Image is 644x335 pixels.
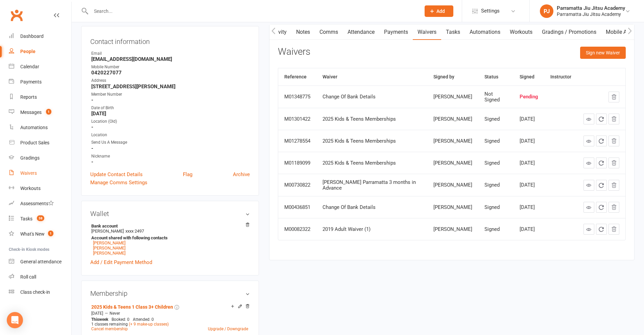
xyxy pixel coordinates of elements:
[9,181,71,196] a: Workouts
[316,68,427,86] th: Waiver
[323,180,421,191] div: [PERSON_NAME] Parramatta 3 months in Advance
[20,155,40,161] div: Gradings
[9,29,71,44] a: Dashboard
[20,289,50,295] div: Class check-in
[484,91,507,102] div: Not Signed
[436,8,445,14] span: Add
[9,254,71,269] a: General attendance kiosk mode
[278,68,316,86] th: Reference
[557,11,625,17] div: Parramatta Jiu Jitsu Academy
[233,170,250,178] a: Archive
[264,24,291,40] a: Activity
[208,327,248,331] a: Upgrade / Downgrade
[9,285,71,300] a: Class kiosk mode
[323,205,421,210] div: Change Of Bank Details
[91,105,250,111] div: Date of Birth
[20,259,62,264] div: General attendance
[91,317,99,322] span: This
[9,74,71,90] a: Payments
[91,56,250,62] strong: [EMAIL_ADDRESS][DOMAIN_NAME]
[433,138,472,144] div: [PERSON_NAME]
[91,311,103,316] span: [DATE]
[91,118,250,125] div: Location (Old)
[315,24,343,40] a: Comms
[520,226,538,232] div: [DATE]
[323,138,421,144] div: 2025 Kids & Teens Memberships
[90,290,250,297] h3: Membership
[484,226,507,232] div: Signed
[37,215,44,221] span: 38
[125,229,144,234] span: xxxx 2497
[278,47,310,57] h3: Waivers
[91,145,250,151] strong: -
[91,77,250,84] div: Address
[484,205,507,210] div: Signed
[20,170,37,176] div: Waivers
[20,186,41,191] div: Workouts
[413,24,441,40] a: Waivers
[433,160,472,166] div: [PERSON_NAME]
[133,317,154,322] span: Attended: 0
[291,24,315,40] a: Notes
[90,35,250,45] h3: Contact information
[9,196,71,211] a: Assessments
[520,182,538,188] div: [DATE]
[20,79,42,85] div: Payments
[284,116,310,122] div: M01301422
[481,3,500,19] span: Settings
[433,226,472,232] div: [PERSON_NAME]
[91,159,250,165] strong: -
[514,68,544,86] th: Signed
[20,140,49,145] div: Product Sales
[91,91,250,98] div: Member Number
[183,170,192,178] a: Flag
[520,138,538,144] div: [DATE]
[90,222,250,257] li: [PERSON_NAME]
[9,211,71,226] a: Tasks 38
[7,312,23,328] div: Open Intercom Messenger
[465,24,505,40] a: Automations
[520,160,538,166] div: [DATE]
[90,258,152,266] a: Add / Edit Payment Method
[433,205,472,210] div: [PERSON_NAME]
[505,24,537,40] a: Workouts
[379,24,413,40] a: Payments
[20,64,39,69] div: Calendar
[20,49,35,54] div: People
[520,94,538,100] div: Pending
[425,5,453,17] button: Add
[112,317,129,322] span: Booked: 0
[129,322,169,327] a: (+ 9 make-up classes)
[91,327,128,331] a: Cancel membership
[433,94,472,100] div: [PERSON_NAME]
[544,68,577,86] th: Instructor
[20,216,32,221] div: Tasks
[520,116,538,122] div: [DATE]
[90,210,250,217] h3: Wallet
[91,111,250,117] strong: [DATE]
[9,90,71,105] a: Reports
[91,322,128,327] span: 1 classes remaining
[91,304,173,310] a: 2025 Kids & Teens 1 Class 3+ Children
[93,250,125,256] a: [PERSON_NAME]
[323,94,421,100] div: Change Of Bank Details
[91,50,250,57] div: Email
[557,5,625,11] div: Parramatta Jiu Jitsu Academy
[20,110,42,115] div: Messages
[323,116,421,122] div: 2025 Kids & Teens Memberships
[9,135,71,150] a: Product Sales
[9,226,71,242] a: What's New1
[89,6,416,16] input: Search...
[343,24,379,40] a: Attendance
[284,138,310,144] div: M01278554
[601,24,638,40] a: Mobile App
[93,245,125,250] a: [PERSON_NAME]
[284,226,310,232] div: M00082322
[9,59,71,74] a: Calendar
[580,47,626,59] button: Sign new Waiver
[323,160,421,166] div: 2025 Kids & Teens Memberships
[93,240,125,245] a: [PERSON_NAME]
[90,170,143,178] a: Update Contact Details
[284,182,310,188] div: M00730822
[284,160,310,166] div: M01189099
